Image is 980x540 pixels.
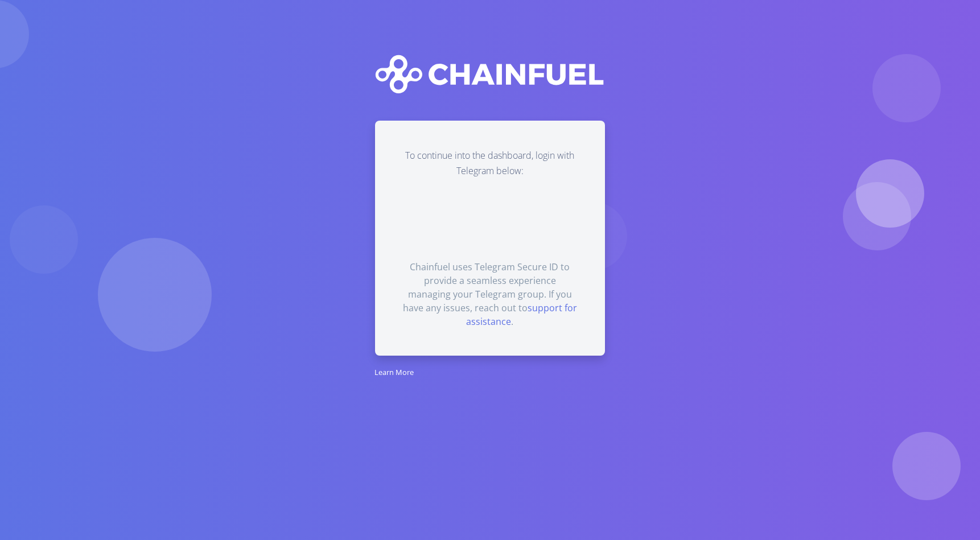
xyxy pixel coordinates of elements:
small: Learn More [374,367,414,377]
img: logo-full-white.svg [375,55,604,93]
a: Learn More [374,365,414,378]
p: To continue into the dashboard, login with Telegram below: [402,148,577,179]
a: support for assistance [466,302,577,328]
div: Chainfuel uses Telegram Secure ID to provide a seamless experience managing your Telegram group. ... [402,260,577,328]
